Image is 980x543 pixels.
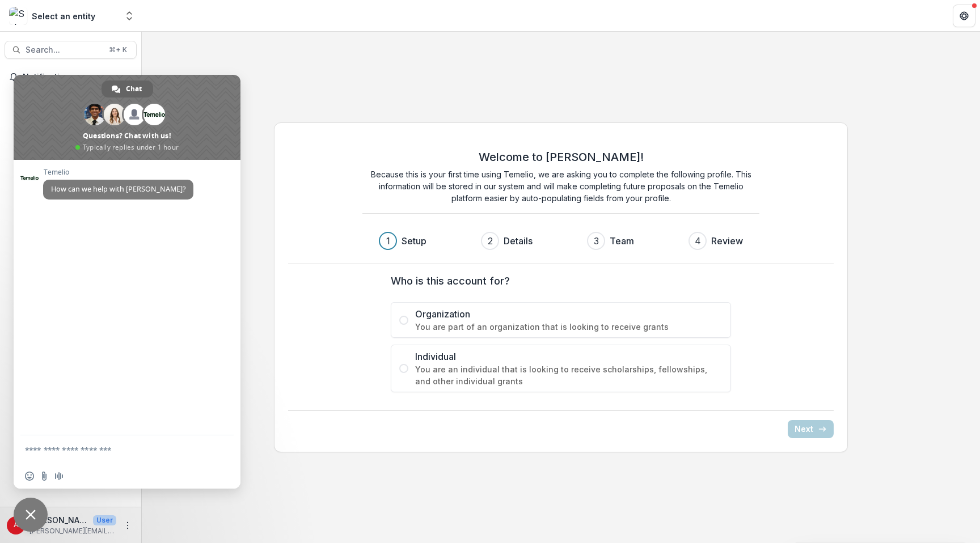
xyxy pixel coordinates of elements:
[14,521,19,529] div: agustina@agimiagi.com
[402,234,426,248] h3: Setup
[5,41,137,59] button: Search...
[415,350,723,363] span: Individual
[379,232,743,250] div: Progress
[40,472,49,481] span: Send a file
[126,80,142,97] span: Chat
[695,234,701,248] div: 4
[29,526,116,536] p: [PERSON_NAME][EMAIL_ADDRESS][DOMAIN_NAME]
[93,515,116,525] p: User
[788,420,834,438] button: Next
[504,234,533,248] h3: Details
[107,44,129,56] div: ⌘ + K
[5,68,137,86] button: Notifications
[51,184,185,194] span: How can we help with [PERSON_NAME]?
[25,472,34,481] span: Insert an emoji
[488,234,493,248] div: 2
[14,498,48,532] div: Close chat
[29,514,88,526] p: [PERSON_NAME][EMAIL_ADDRESS][DOMAIN_NAME]
[43,168,193,176] span: Temelio
[386,234,390,248] div: 1
[953,5,975,27] button: Get Help
[711,234,743,248] h3: Review
[32,10,95,22] div: Select an entity
[9,7,27,25] img: Select an entity
[479,150,644,164] h2: Welcome to [PERSON_NAME]!
[121,5,137,27] button: Open entity switcher
[23,73,132,82] span: Notifications
[54,472,64,481] span: Audio message
[102,80,153,97] div: Chat
[121,519,134,532] button: More
[391,273,724,289] label: Who is this account for?
[415,321,723,333] span: You are part of an organization that is looking to receive grants
[25,445,204,455] textarea: Compose your message...
[415,307,723,321] span: Organization
[26,45,102,55] span: Search...
[594,234,599,248] div: 3
[362,168,759,204] p: Because this is your first time using Temelio, we are asking you to complete the following profil...
[415,363,723,387] span: You are an individual that is looking to receive scholarships, fellowships, and other individual ...
[610,234,634,248] h3: Team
